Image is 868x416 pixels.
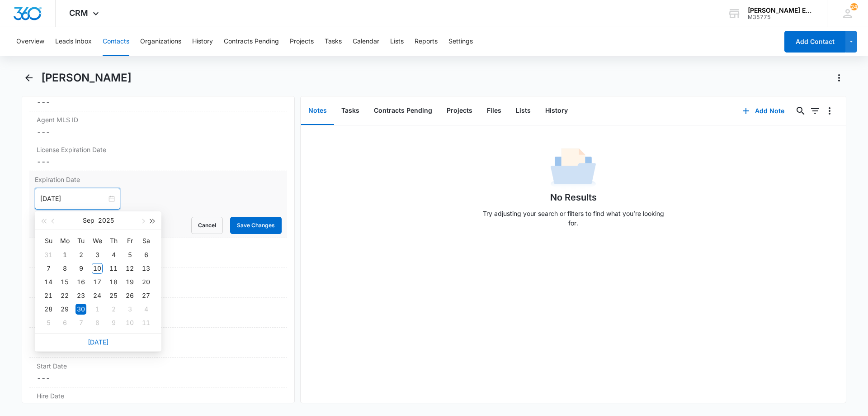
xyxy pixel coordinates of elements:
[105,234,122,248] th: Th
[59,263,70,274] div: 8
[108,317,119,328] div: 9
[105,316,122,330] td: 2025-10-09
[748,7,814,14] div: account name
[40,316,57,330] td: 2025-10-05
[89,248,105,262] td: 2025-09-03
[73,316,89,330] td: 2025-10-07
[105,248,122,262] td: 2025-09-04
[138,302,154,316] td: 2025-10-04
[138,275,154,289] td: 2025-09-20
[89,289,105,302] td: 2025-09-24
[40,302,57,316] td: 2025-09-28
[784,31,845,53] button: Add Contact
[43,290,54,301] div: 21
[138,234,154,248] th: Sa
[124,317,135,328] div: 10
[37,361,280,371] label: Start Date
[832,71,846,85] button: Actions
[75,317,86,328] div: 7
[89,234,105,248] th: We
[92,317,103,328] div: 8
[29,81,287,111] div: Association---
[89,275,105,289] td: 2025-09-17
[224,27,279,56] button: Contracts Pending
[29,141,287,171] div: License Expiration Date---
[57,248,73,262] td: 2025-09-01
[89,302,105,316] td: 2025-10-01
[29,238,287,268] div: Special Notes---
[105,302,122,316] td: 2025-10-02
[73,302,89,316] td: 2025-09-30
[57,302,73,316] td: 2025-09-29
[290,27,314,56] button: Projects
[808,104,822,118] button: Filters
[73,234,89,248] th: Tu
[57,316,73,330] td: 2025-10-06
[40,234,57,248] th: Su
[73,262,89,275] td: 2025-09-09
[75,249,86,260] div: 2
[59,290,70,301] div: 22
[75,304,86,315] div: 30
[83,211,94,230] button: Sep
[141,249,151,260] div: 6
[439,97,480,125] button: Projects
[57,275,73,289] td: 2025-09-15
[122,248,138,262] td: 2025-09-05
[37,115,280,124] label: Agent MLS ID
[55,27,92,56] button: Leads Inbox
[59,304,70,315] div: 29
[57,289,73,302] td: 2025-09-22
[29,298,287,328] div: Birthday---
[367,97,439,125] button: Contracts Pending
[40,194,107,204] input: Sep 30, 2025
[122,289,138,302] td: 2025-09-26
[822,104,837,118] button: Overflow Menu
[43,249,54,260] div: 31
[59,317,70,328] div: 6
[122,262,138,275] td: 2025-09-12
[73,275,89,289] td: 2025-09-16
[43,317,54,328] div: 5
[538,97,575,125] button: History
[748,14,814,20] div: account id
[124,277,135,287] div: 19
[59,277,70,287] div: 15
[75,277,86,287] div: 16
[108,304,119,315] div: 2
[43,304,54,315] div: 28
[230,217,282,234] button: Save Changes
[478,209,668,228] p: Try adjusting your search or filters to find what you’re looking for.
[37,156,280,167] dd: ---
[141,263,151,274] div: 13
[43,263,54,274] div: 7
[850,3,858,10] span: 24
[415,27,438,56] button: Reports
[40,289,57,302] td: 2025-09-21
[353,27,379,56] button: Calendar
[325,27,342,56] button: Tasks
[16,27,44,56] button: Overview
[122,302,138,316] td: 2025-10-03
[37,126,280,137] dd: ---
[37,373,280,383] dd: ---
[40,262,57,275] td: 2025-09-07
[334,97,367,125] button: Tasks
[551,145,596,191] img: No Data
[141,304,151,315] div: 4
[73,248,89,262] td: 2025-09-02
[793,104,808,118] button: Search...
[29,111,287,141] div: Agent MLS ID---
[92,304,103,315] div: 1
[509,97,538,125] button: Lists
[92,290,103,301] div: 24
[122,316,138,330] td: 2025-10-10
[733,100,793,122] button: Add Note
[92,263,103,274] div: 10
[124,290,135,301] div: 26
[89,262,105,275] td: 2025-09-10
[29,328,287,358] div: Date of Birth[DATE]
[75,263,86,274] div: 9
[141,290,151,301] div: 27
[191,217,223,234] button: Cancel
